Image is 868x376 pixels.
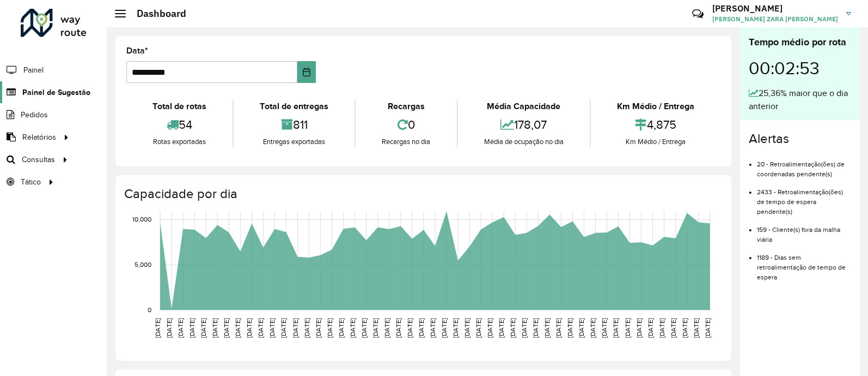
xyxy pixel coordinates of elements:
[475,318,482,338] text: [DATE]
[509,318,516,338] text: [DATE]
[429,318,436,338] text: [DATE]
[236,136,352,147] div: Entregas exportadas
[658,318,665,338] text: [DATE]
[601,318,608,338] text: [DATE]
[749,35,851,50] div: Tempo médio por rota
[461,113,587,136] div: 178,07
[315,318,322,338] text: [DATE]
[154,318,161,338] text: [DATE]
[452,318,459,338] text: [DATE]
[670,318,677,338] text: [DATE]
[129,100,230,113] div: Total de rotas
[236,100,352,113] div: Total de entregas
[463,318,470,338] text: [DATE]
[372,318,379,338] text: [DATE]
[613,318,620,338] text: [DATE]
[246,318,253,338] text: [DATE]
[383,318,390,338] text: [DATE]
[257,318,264,338] text: [DATE]
[21,176,41,188] span: Tático
[555,318,562,338] text: [DATE]
[594,100,718,113] div: Km Médio / Entrega
[338,318,345,338] text: [DATE]
[624,318,631,338] text: [DATE]
[594,136,718,147] div: Km Médio / Entrega
[441,318,448,338] text: [DATE]
[22,132,56,143] span: Relatórios
[757,179,851,217] li: 2433 - Retroalimentação(ões) de tempo de espera pendente(s)
[135,261,151,268] text: 5,000
[594,113,718,136] div: 4,875
[200,318,207,338] text: [DATE]
[124,186,720,202] h4: Capacidade por dia
[749,50,851,87] div: 00:02:53
[22,87,90,98] span: Painel de Sugestão
[498,318,505,338] text: [DATE]
[521,318,528,338] text: [DATE]
[418,318,425,338] text: [DATE]
[461,136,587,147] div: Média de ocupação no dia
[590,318,597,338] text: [DATE]
[188,318,195,338] text: [DATE]
[21,109,48,121] span: Pedidos
[406,318,413,338] text: [DATE]
[681,318,688,338] text: [DATE]
[358,100,454,113] div: Recargas
[712,14,838,24] span: [PERSON_NAME] ZARA [PERSON_NAME]
[211,318,218,338] text: [DATE]
[22,154,55,165] span: Consultas
[148,306,151,313] text: 0
[129,113,230,136] div: 54
[486,318,493,338] text: [DATE]
[129,136,230,147] div: Rotas exportadas
[757,244,851,282] li: 1189 - Dias sem retroalimentação de tempo de espera
[303,318,310,338] text: [DATE]
[566,318,573,338] text: [DATE]
[132,216,151,223] text: 10,000
[126,44,148,57] label: Data
[326,318,333,338] text: [DATE]
[358,136,454,147] div: Recargas no dia
[395,318,402,338] text: [DATE]
[297,61,316,83] button: Choose Date
[126,8,186,20] h2: Dashboard
[223,318,230,338] text: [DATE]
[686,2,710,26] a: Contato Rápido
[543,318,551,338] text: [DATE]
[647,318,654,338] text: [DATE]
[234,318,241,338] text: [DATE]
[268,318,276,338] text: [DATE]
[358,113,454,136] div: 0
[177,318,184,338] text: [DATE]
[749,131,851,147] h4: Alertas
[757,217,851,244] li: 159 - Cliente(s) fora da malha viária
[749,87,851,113] div: 25,36% maior que o dia anterior
[461,100,587,113] div: Média Capacidade
[704,318,711,338] text: [DATE]
[236,113,352,136] div: 811
[23,64,44,76] span: Painel
[292,318,299,338] text: [DATE]
[532,318,539,338] text: [DATE]
[280,318,288,338] text: [DATE]
[578,318,585,338] text: [DATE]
[635,318,643,338] text: [DATE]
[712,3,838,14] h3: [PERSON_NAME]
[693,318,700,338] text: [DATE]
[349,318,356,338] text: [DATE]
[166,318,173,338] text: [DATE]
[757,151,851,179] li: 20 - Retroalimentação(ões) de coordenadas pendente(s)
[360,318,368,338] text: [DATE]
